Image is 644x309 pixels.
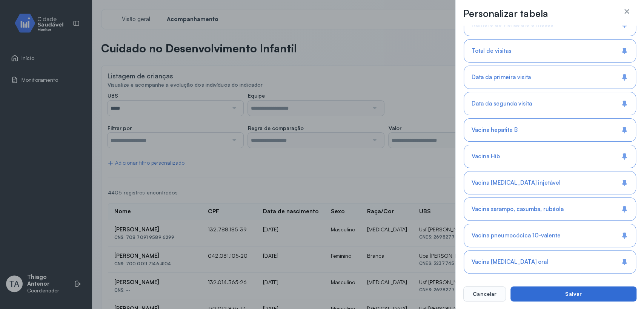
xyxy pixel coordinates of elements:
button: Cancelar [463,286,506,301]
span: Data da segunda visita [472,100,532,107]
h3: Personalizar tabela [463,8,548,20]
span: Total de visitas [472,47,511,55]
span: Vacina Hib [472,153,500,160]
span: Vacina [MEDICAL_DATA] oral [472,259,548,266]
span: Vacina [MEDICAL_DATA] injetável [472,179,561,187]
button: Salvar [510,286,636,301]
span: Vacina pneumocócica 10-valente [472,232,561,239]
span: Data da primeira visita [472,74,531,81]
span: Vacina sarampo, caxumba, rubéola [472,206,564,213]
span: Vacina hepatite B [472,127,518,134]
